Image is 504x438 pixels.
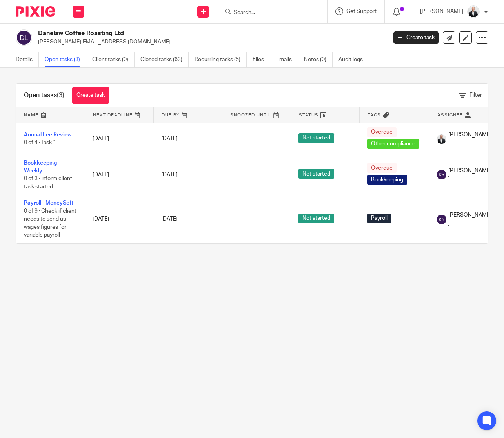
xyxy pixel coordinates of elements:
[253,52,270,67] a: Files
[437,215,446,224] img: svg%3E
[298,214,334,223] span: Not started
[338,52,369,67] a: Audit logs
[367,163,397,173] span: Overdue
[92,52,135,67] a: Client tasks (0)
[161,217,178,222] span: [DATE]
[85,195,153,243] td: [DATE]
[24,132,71,138] a: Annual Fee Review
[161,172,178,177] span: [DATE]
[45,52,86,67] a: Open tasks (3)
[448,131,490,147] span: [PERSON_NAME]
[467,5,480,18] img: _SKY9589-Edit-2.jpeg
[24,160,60,174] a: Bookkeeping - Weekly
[437,170,446,179] img: svg%3E
[57,92,64,98] span: (3)
[346,9,377,14] span: Get Support
[469,92,482,98] span: Filter
[367,127,397,137] span: Overdue
[85,123,153,155] td: [DATE]
[16,6,55,17] img: Pixie
[85,155,153,195] td: [DATE]
[140,52,189,67] a: Closed tasks (63)
[367,214,391,223] span: Payroll
[72,87,109,104] a: Create task
[24,200,73,206] a: Payroll - MoneySoft
[233,9,304,16] input: Search
[368,113,381,117] span: Tags
[367,175,407,185] span: Bookkeeping
[299,113,318,117] span: Status
[38,38,382,46] p: [PERSON_NAME][EMAIL_ADDRESS][DOMAIN_NAME]
[38,29,313,38] h2: Danelaw Coffee Roasting Ltd
[24,91,64,100] h1: Open tasks
[195,52,247,67] a: Recurring tasks (5)
[16,29,32,46] img: svg%3E
[448,211,490,227] span: [PERSON_NAME]
[304,52,333,67] a: Notes (0)
[276,52,298,67] a: Emails
[230,113,271,117] span: Snoozed Until
[24,208,76,238] span: 0 of 9 · Check if client needs to send us wages figures for variable payroll
[24,176,72,190] span: 0 of 3 · Inform client task started
[420,7,463,15] p: [PERSON_NAME]
[367,139,419,149] span: Other compliance
[24,140,56,146] span: 0 of 4 · Task 1
[161,136,178,141] span: [DATE]
[448,167,490,183] span: [PERSON_NAME]
[437,134,446,144] img: _SKY9589-Edit-2.jpeg
[298,133,334,143] span: Not started
[298,169,334,179] span: Not started
[393,31,439,44] a: Create task
[16,52,39,67] a: Details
